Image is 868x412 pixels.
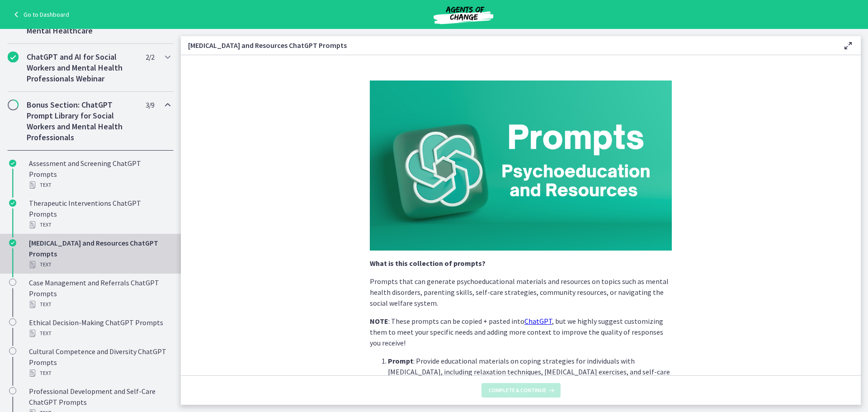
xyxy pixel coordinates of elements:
[146,52,154,62] span: 2 / 2
[409,4,518,25] img: Agents of Change
[29,237,170,270] div: [MEDICAL_DATA] and Resources ChatGPT Prompts
[29,328,170,339] div: Text
[9,239,16,246] i: Completed
[188,40,828,51] h3: [MEDICAL_DATA] and Resources ChatGPT Prompts
[11,9,69,20] a: Go to Dashboard
[370,276,672,308] p: Prompts that can generate psychoeducational materials and resources on topics such as mental heal...
[370,316,672,348] p: : These prompts can be copied + pasted into , but we highly suggest customizing them to meet your...
[29,277,170,310] div: Case Management and Referrals ChatGPT Prompts
[29,299,170,310] div: Text
[29,368,170,379] div: Text
[489,387,546,394] span: Complete & continue
[29,180,170,190] div: Text
[481,383,561,398] button: Complete & continue
[29,198,170,230] div: Therapeutic Interventions ChatGPT Prompts
[29,346,170,379] div: Cultural Competence and Diversity ChatGPT Prompts
[29,259,170,270] div: Text
[388,355,672,388] p: : Provide educational materials on coping strategies for individuals with [MEDICAL_DATA], includi...
[146,99,154,110] span: 3 / 9
[370,81,672,251] img: Slides_for_Title_Slides_for_ChatGPT_and_AI_for_Social_Work_%2824%29.png
[29,158,170,190] div: Assessment and Screening ChatGPT Prompts
[9,160,16,167] i: Completed
[524,317,552,326] a: ChatGPT
[370,317,388,326] strong: NOTE
[370,259,486,268] strong: What is this collection of prompts?
[8,52,19,62] i: Completed
[29,317,170,339] div: Ethical Decision-Making ChatGPT Prompts
[9,199,16,207] i: Completed
[27,99,137,143] h2: Bonus Section: ChatGPT Prompt Library for Social Workers and Mental Health Professionals
[27,52,137,84] h2: ChatGPT and AI for Social Workers and Mental Health Professionals Webinar
[388,356,413,365] strong: Prompt
[29,219,170,230] div: Text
